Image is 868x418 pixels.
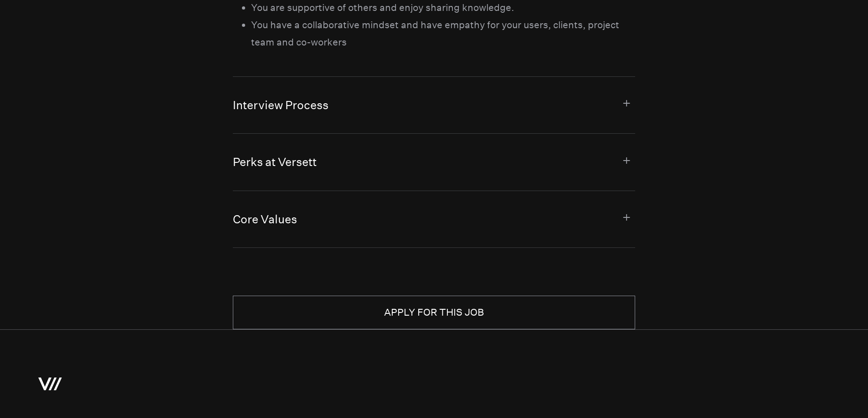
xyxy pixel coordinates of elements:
a: APPLY FOR THIS JOB [233,296,635,329]
li: You have a collaborative mindset and have empathy for your users, clients, project team and co-wo... [251,16,635,51]
button: Interview Process [233,77,635,133]
button: Perks at Versett [233,134,635,190]
button: Core Values [233,191,635,247]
